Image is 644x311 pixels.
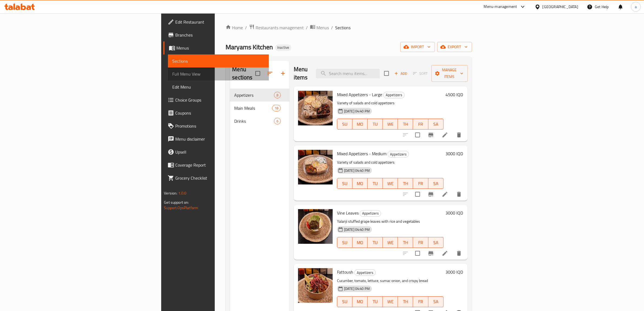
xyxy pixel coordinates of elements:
[446,91,463,98] h6: 4500 IQD
[385,239,396,247] span: WE
[230,89,289,102] div: Appetizers8
[175,162,265,168] span: Coverage Report
[388,151,409,157] div: Appetizers
[342,168,372,173] span: [DATE] 04:40 PM
[442,132,448,138] a: Edit menu item
[163,41,269,54] a: Menus
[342,286,372,291] span: [DATE] 04:40 PM
[172,84,265,90] span: Edit Menu
[342,109,372,114] span: [DATE] 04:40 PM
[272,105,281,111] div: items
[383,237,398,248] button: WE
[249,24,304,31] a: Restaurants management
[337,268,353,276] span: Fattoush
[234,118,274,124] div: Drinks
[163,15,269,28] a: Edit Restaurant
[409,69,431,78] span: Select section first
[226,24,472,31] nav: breadcrumb
[431,298,441,306] span: SA
[383,92,405,98] div: Appetizers
[274,92,281,98] div: items
[431,180,441,187] span: SA
[442,191,448,197] a: Edit menu item
[415,239,426,247] span: FR
[360,210,381,216] span: Appetizers
[400,180,411,187] span: TH
[275,45,291,50] span: Inactive
[335,24,351,31] span: Sections
[354,269,376,276] div: Appetizers
[337,209,359,217] span: Vine Leaves
[172,58,265,64] span: Sections
[337,150,387,158] span: Mixed Appetizers - Medium
[360,210,381,217] div: Appetizers
[383,296,398,307] button: WE
[370,239,381,247] span: TU
[163,145,269,158] a: Upsell
[274,119,280,124] span: 6
[424,128,437,141] button: Branch-specific-item
[272,106,280,111] span: 18
[164,204,198,211] a: Support.OpsPlatform
[337,277,444,284] p: Cucumber, tomato, lettuce, sumac onion, and crispy bread
[453,128,465,141] button: delete
[352,237,368,248] button: MO
[400,120,411,128] span: TH
[428,296,444,307] button: SA
[294,65,309,82] h2: Menu items
[424,247,437,260] button: Branch-specific-item
[400,298,411,306] span: TH
[394,70,408,77] span: Add
[415,298,426,306] span: FR
[428,237,444,248] button: SA
[437,42,472,52] button: export
[337,90,382,99] span: Mixed Appetizers - Large
[276,67,289,80] button: Add section
[352,296,368,307] button: MO
[385,120,396,128] span: WE
[339,120,350,128] span: SU
[168,54,269,67] a: Sections
[168,67,269,80] a: Full Menu View
[412,129,423,141] span: Select to update
[398,237,413,248] button: TH
[178,190,187,197] span: 1.0.0
[263,67,276,80] span: Sort sections
[431,239,441,247] span: SA
[234,92,274,98] span: Appetizers
[342,227,372,232] span: [DATE] 04:40 PM
[230,86,289,130] nav: Menu sections
[175,175,265,181] span: Grocery Checklist
[172,71,265,77] span: Full Menu View
[431,120,441,128] span: SA
[306,24,308,31] li: /
[543,4,578,10] div: [GEOGRAPHIC_DATA]
[298,91,333,125] img: Mixed Appetizers - Large
[398,119,413,129] button: TH
[163,132,269,145] a: Menu disclaimer
[337,178,352,189] button: SU
[383,178,398,189] button: WE
[337,296,352,307] button: SU
[370,298,381,306] span: TU
[175,123,265,129] span: Promotions
[339,298,350,306] span: SU
[415,180,426,187] span: FR
[230,115,289,128] div: Drinks6
[428,119,444,129] button: SA
[164,199,189,206] span: Get support on:
[337,218,444,225] p: Yalanji stuffed grape leaves with rice and vegetables
[163,119,269,132] a: Promotions
[175,97,265,103] span: Choice Groups
[274,93,280,98] span: 8
[446,268,463,276] h6: 3000 IQD
[442,250,448,257] a: Edit menu item
[413,119,428,129] button: FR
[370,180,381,187] span: TU
[234,105,272,111] span: Main Meals
[176,45,265,51] span: Menus
[368,178,383,189] button: TU
[368,296,383,307] button: TU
